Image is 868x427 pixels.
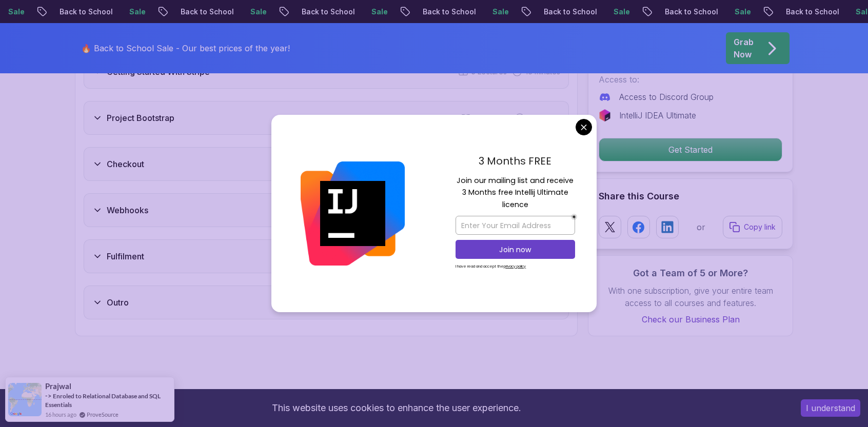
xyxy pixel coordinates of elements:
h3: Got a Team of 5 or More? [599,266,782,280]
p: IntelliJ IDEA Ultimate [619,109,696,121]
a: Check our Business Plan [599,313,782,326]
p: With one subscription, give your entire team access to all courses and features. [599,284,782,309]
p: Sale [238,7,271,17]
p: Back to School [653,7,722,17]
p: Sale [359,7,392,17]
h3: Checkout [107,158,144,170]
button: Project Bootstrap2 Lectures 6 minutes [84,101,569,135]
p: Back to School [774,7,843,17]
button: Copy link [723,216,782,238]
h3: Outro [107,296,129,309]
h3: Project Bootstrap [107,112,174,124]
p: Back to School [410,7,480,17]
p: Access to: [599,73,782,86]
a: ProveSource [87,410,119,419]
button: Outro3 Lectures 2 minutes [84,286,569,319]
h3: Fulfilment [107,250,144,262]
p: Back to School [531,7,601,17]
p: Back to School [47,7,117,17]
button: Webhooks7 Lectures 30 minutes [84,193,569,227]
span: 2 Lectures [474,113,509,123]
span: 6 minutes [528,113,560,123]
span: Prajwal [45,382,71,391]
button: Fulfilment1 Lecture 8 minutes [84,239,569,273]
p: Back to School [168,7,238,17]
span: 16 hours ago [45,410,76,419]
span: -> [45,392,52,400]
a: Enroled to Relational Database and SQL Essentials [45,392,161,409]
p: Sale [722,7,755,17]
button: Accept cookies [801,399,860,417]
img: jetbrains logo [599,109,611,121]
h2: Share this Course [599,189,782,204]
img: provesource social proof notification image [8,383,42,416]
div: This website uses cookies to enhance the user experience. [8,397,785,419]
h3: Webhooks [107,204,148,216]
p: Copy link [744,222,776,232]
p: Sale [117,7,150,17]
p: Back to School [289,7,359,17]
p: Sale [601,7,634,17]
p: Access to Discord Group [619,91,714,103]
p: Get Started [599,138,782,161]
p: Grab Now [734,36,754,60]
button: Get Started [599,138,782,161]
p: or [697,221,705,233]
p: Sale [480,7,513,17]
p: 🔥 Back to School Sale - Our best prices of the year! [81,42,290,54]
button: Checkout4 Lectures 21 minutes [84,147,569,181]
